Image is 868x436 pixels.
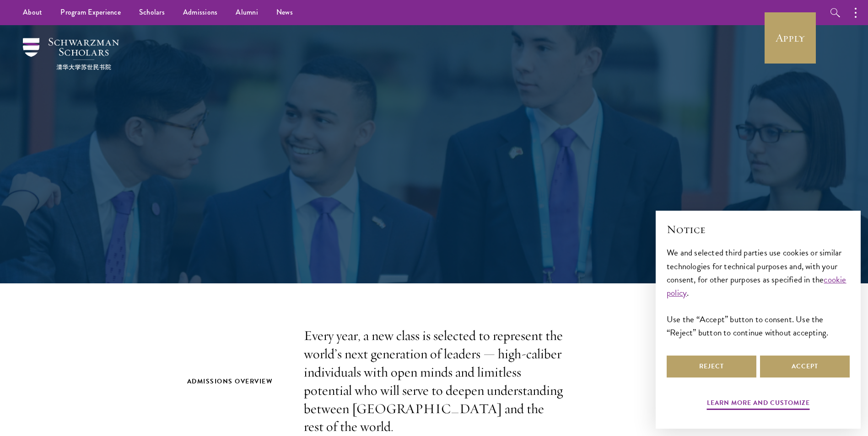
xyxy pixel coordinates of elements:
div: We and selected third parties use cookies or similar technologies for technical purposes and, wit... [667,246,850,339]
img: Schwarzman Scholars [23,38,119,70]
a: Apply [765,12,816,64]
h2: Notice [667,222,850,237]
button: Learn more and customize [707,397,810,411]
button: Accept [760,356,850,378]
a: cookie policy [667,273,846,299]
h2: Admissions Overview [187,376,286,387]
button: Reject [667,356,756,378]
p: Every year, a new class is selected to represent the world’s next generation of leaders — high-ca... [304,327,565,436]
